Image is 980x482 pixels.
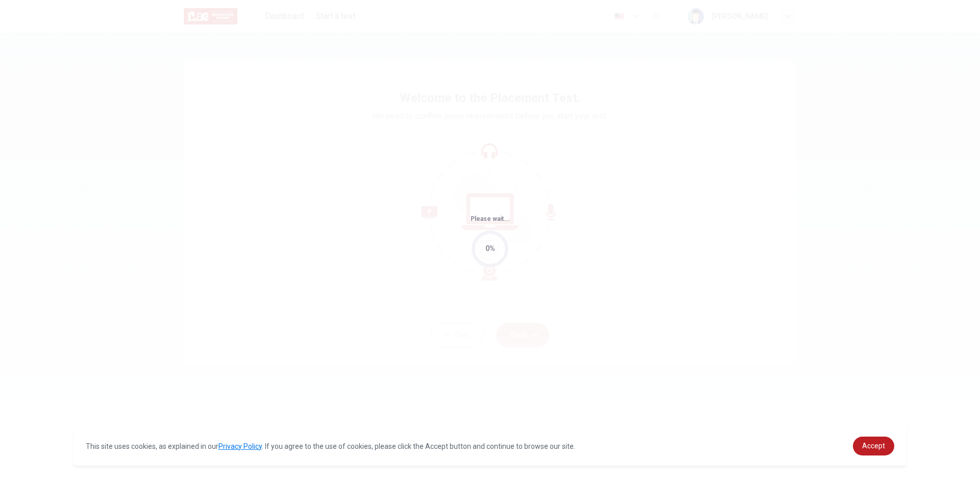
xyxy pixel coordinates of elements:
span: Accept [862,442,885,450]
div: 0% [485,243,495,255]
a: dismiss cookie message [853,437,894,455]
span: Please wait... [471,215,510,222]
a: Privacy Policy [218,442,262,450]
span: This site uses cookies, as explained in our . If you agree to the use of cookies, please click th... [86,442,575,450]
div: cookieconsent [73,426,906,466]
